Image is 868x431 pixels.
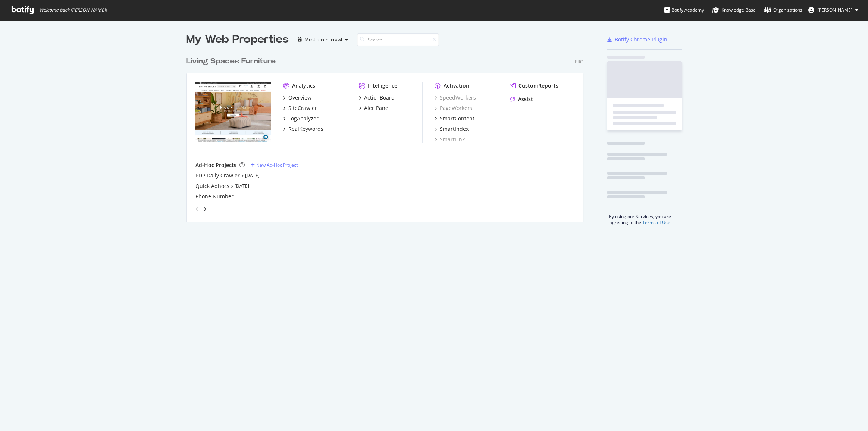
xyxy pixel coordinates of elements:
[39,7,107,13] span: Welcome back, [PERSON_NAME] !
[283,125,323,133] a: RealKeywords
[764,6,802,14] div: Organizations
[186,32,289,47] div: My Web Properties
[283,94,311,101] a: Overview
[802,4,864,16] button: [PERSON_NAME]
[186,47,589,222] div: grid
[642,219,670,226] a: Terms of Use
[598,210,682,226] div: By using our Services, you are agreeing to the
[364,94,395,101] div: ActionBoard
[195,172,240,179] a: PDP Daily Crawler
[510,82,558,89] a: CustomReports
[435,115,474,122] a: SmartContent
[288,104,317,112] div: SiteCrawler
[440,115,474,122] div: SmartContent
[368,82,397,89] div: Intelligence
[364,104,390,112] div: AlertPanel
[195,193,234,200] a: Phone Number
[295,34,351,45] button: Most recent crawl
[195,82,271,142] img: livingspaces.com
[510,95,533,103] a: Assist
[518,95,533,103] div: Assist
[235,183,249,189] a: [DATE]
[518,82,558,89] div: CustomReports
[186,56,279,67] a: Living Spaces Furniture
[195,161,236,169] div: Ad-Hoc Projects
[192,203,202,215] div: angle-left
[664,6,704,14] div: Botify Academy
[440,125,469,133] div: SmartIndex
[288,125,323,133] div: RealKeywords
[359,104,390,112] a: AlertPanel
[357,33,439,46] input: Search
[615,36,667,43] div: Botify Chrome Plugin
[288,115,319,122] div: LogAnalyzer
[444,82,469,89] div: Activation
[195,182,229,190] a: Quick Adhocs
[575,59,583,65] div: Pro
[359,94,395,101] a: ActionBoard
[435,104,472,112] a: PageWorkers
[435,136,465,143] a: SmartLink
[256,162,298,168] div: New Ad-Hoc Project
[251,162,298,168] a: New Ad-Hoc Project
[712,6,756,14] div: Knowledge Base
[283,115,319,122] a: LogAnalyzer
[607,36,667,43] a: Botify Chrome Plugin
[305,37,342,42] div: Most recent crawl
[283,104,317,112] a: SiteCrawler
[245,172,260,179] a: [DATE]
[202,205,207,213] div: angle-right
[435,94,476,101] a: SpeedWorkers
[292,82,315,89] div: Analytics
[435,125,469,133] a: SmartIndex
[288,94,311,101] div: Overview
[817,7,852,13] span: Kianna Vazquez
[186,56,276,67] div: Living Spaces Furniture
